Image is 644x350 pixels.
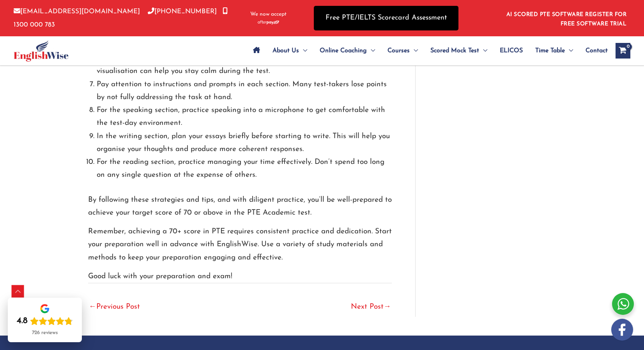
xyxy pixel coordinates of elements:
span: Courses [387,37,410,64]
a: Next Post [351,299,391,316]
a: Scored Mock TestMenu Toggle [424,37,494,64]
span: Menu Toggle [410,37,418,64]
nav: Site Navigation: Main Menu [247,37,608,64]
a: AI SCORED PTE SOFTWARE REGISTER FOR FREE SOFTWARE TRIAL [506,12,627,27]
a: ELICOS [494,37,529,64]
li: In the writing section, plan your essays briefly before starting to write. This will help you org... [97,130,392,156]
a: [EMAIL_ADDRESS][DOMAIN_NAME] [14,8,140,15]
a: View Shopping Cart, empty [616,43,630,59]
a: 1300 000 783 [14,8,228,28]
span: Menu Toggle [367,37,375,64]
span: We now accept [250,11,287,18]
span: Scored Mock Test [430,37,479,64]
li: For the speaking section, practice speaking into a microphone to get comfortable with the test-da... [97,104,392,130]
a: Free PTE/IELTS Scorecard Assessment [314,6,458,30]
span: Contact [586,37,608,64]
a: Contact [579,37,608,64]
div: Rating: 4.8 out of 5 [17,316,73,327]
img: Afterpay-Logo [258,20,279,25]
span: Menu Toggle [565,37,573,64]
img: white-facebook.png [611,319,633,341]
a: About UsMenu Toggle [266,37,313,64]
li: For the reading section, practice managing your time effectively. Don’t spend too long on any sin... [97,156,392,182]
p: By following these strategies and tips, and with diligent practice, you’ll be well-prepared to ac... [88,194,392,220]
a: Online CoachingMenu Toggle [313,37,381,64]
aside: Header Widget 1 [502,5,630,31]
span: About Us [272,37,299,64]
span: Menu Toggle [479,37,487,64]
span: → [384,303,391,311]
span: Time Table [535,37,565,64]
p: Remember, achieving a 70+ score in PTE requires consistent practice and dedication. Start your pr... [88,225,392,264]
div: 4.8 [17,316,28,327]
li: Pay attention to instructions and prompts in each section. Many test-takers lose points by not fu... [97,78,392,104]
a: Time TableMenu Toggle [529,37,579,64]
img: cropped-ew-logo [14,40,69,62]
span: ← [89,303,96,311]
div: 726 reviews [32,330,58,336]
span: Online Coaching [320,37,367,64]
nav: Post navigation [88,283,392,317]
a: Previous Post [89,299,140,316]
a: [PHONE_NUMBER] [148,8,217,15]
p: Good luck with your preparation and exam! [88,270,392,283]
span: Menu Toggle [299,37,307,64]
span: ELICOS [500,37,523,64]
a: CoursesMenu Toggle [381,37,424,64]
